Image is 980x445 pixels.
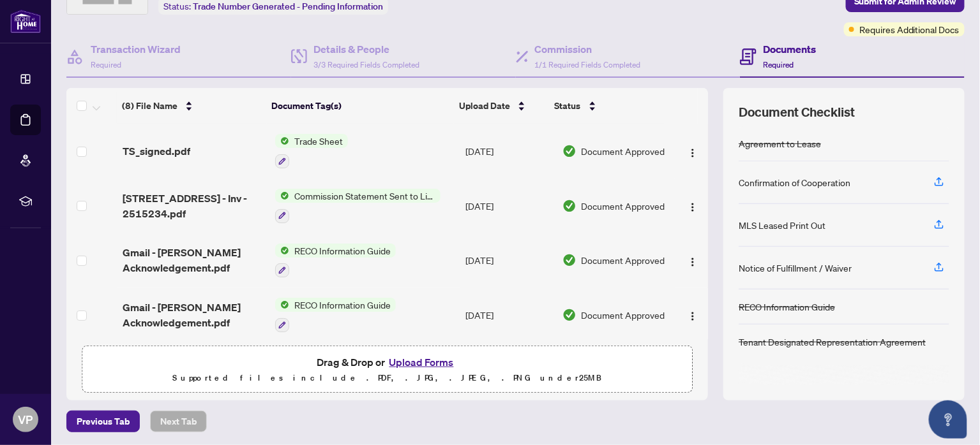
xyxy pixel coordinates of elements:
[688,257,698,267] img: Logo
[460,288,557,342] td: [DATE]
[460,124,557,179] td: [DATE]
[193,1,383,12] span: Trade Number Generated - Pending Information
[91,41,181,57] h4: Transaction Wizard
[859,22,960,36] span: Requires Additional Docs
[582,308,665,322] span: Document Approved
[313,41,419,57] h4: Details & People
[289,189,441,203] span: Commission Statement Sent to Listing Brokerage
[682,305,703,325] button: Logo
[562,199,577,213] img: Document Status
[682,196,703,216] button: Logo
[763,60,794,69] span: Required
[535,60,641,69] span: 1/1 Required Fields Completed
[317,354,458,370] span: Drag & Drop or
[582,144,665,158] span: Document Approved
[459,99,510,113] span: Upload Date
[739,218,825,232] div: MLS Leased Print Out
[91,60,121,69] span: Required
[117,88,267,124] th: (8) File Name
[150,411,207,432] button: Next Tab
[582,253,665,267] span: Document Approved
[763,41,816,57] h4: Documents
[267,88,455,124] th: Document Tag(s)
[682,250,703,270] button: Logo
[289,134,348,148] span: Trade Sheet
[275,189,441,223] button: Status IconCommission Statement Sent to Listing Brokerage
[313,60,419,69] span: 3/3 Required Fields Completed
[77,411,130,432] span: Previous Tab
[929,400,967,439] button: Open asap
[123,300,265,330] span: Gmail - [PERSON_NAME] Acknowledgement.pdf
[562,308,577,322] img: Document Status
[275,298,289,312] img: Status Icon
[19,411,33,428] span: VP
[10,10,41,33] img: logo
[460,179,557,233] td: [DATE]
[555,99,581,113] span: Status
[123,143,190,159] span: TS_signed.pdf
[688,148,698,158] img: Logo
[275,134,289,148] img: Status Icon
[289,244,396,258] span: RECO Information Guide
[562,253,577,267] img: Document Status
[582,199,665,213] span: Document Approved
[739,300,835,314] div: RECO Information Guide
[275,244,396,278] button: Status IconRECO Information Guide
[739,261,852,275] div: Notice of Fulfillment / Waiver
[739,335,926,349] div: Tenant Designated Representation Agreement
[90,370,684,386] p: Supported files include .PDF, .JPG, .JPEG, .PNG under 25 MB
[739,103,855,121] span: Document Checklist
[275,298,396,332] button: Status IconRECO Information Guide
[688,311,698,321] img: Logo
[688,202,698,212] img: Logo
[460,233,557,288] td: [DATE]
[739,175,850,189] div: Confirmation of Cooperation
[275,189,289,203] img: Status Icon
[122,99,177,113] span: (8) File Name
[454,88,549,124] th: Upload Date
[123,191,265,221] span: [STREET_ADDRESS] - Inv - 2515234.pdf
[562,144,577,158] img: Document Status
[66,411,140,432] button: Previous Tab
[275,134,348,168] button: Status IconTrade Sheet
[275,244,289,258] img: Status Icon
[386,354,458,370] button: Upload Forms
[289,298,396,312] span: RECO Information Guide
[682,141,703,161] button: Logo
[739,136,821,150] div: Agreement to Lease
[82,346,692,393] span: Drag & Drop orUpload FormsSupported files include .PDF, .JPG, .JPEG, .PNG under25MB
[535,41,641,57] h4: Commission
[550,88,665,124] th: Status
[123,245,265,275] span: Gmail - [PERSON_NAME] Acknowledgement.pdf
